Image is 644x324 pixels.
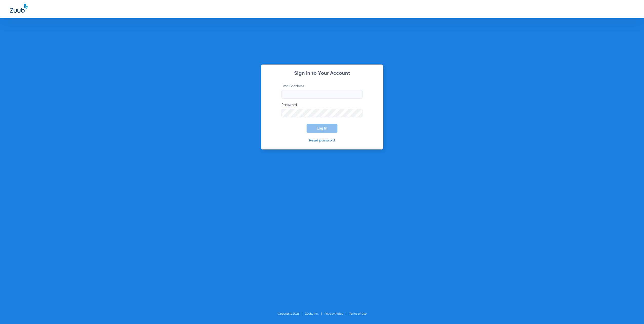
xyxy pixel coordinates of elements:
[317,126,327,130] span: Log In
[281,109,363,117] input: Password
[281,102,363,117] label: Password
[349,312,367,315] a: Terms of Use
[281,84,363,99] label: Email address
[307,124,337,133] button: Log In
[274,71,370,76] h2: Sign In to Your Account
[309,139,335,142] a: Reset password
[10,4,28,13] img: Zuub Logo
[281,90,363,99] input: Email address
[278,311,305,316] li: Copyright 2025
[325,312,343,315] a: Privacy Policy
[305,311,325,316] li: Zuub, Inc.
[619,300,644,324] iframe: Chat Widget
